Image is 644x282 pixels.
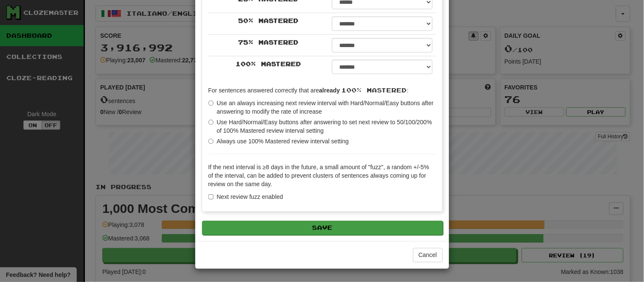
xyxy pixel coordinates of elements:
[319,87,340,94] strong: already
[208,193,283,201] label: Next review fuzz enabled
[238,17,298,25] label: 50 % Mastered
[208,118,436,135] label: Use Hard/Normal/Easy buttons after answering to set next review to 50/100/200% of 100% Mastered r...
[208,194,214,200] input: Next review fuzz enabled
[208,99,436,116] label: Use an always increasing next review interval with Hard/Normal/Easy buttons after answering to mo...
[208,86,436,95] p: For sentences answered correctly that are :
[238,38,298,47] label: 75 % Mastered
[413,248,443,262] button: Cancel
[208,120,214,125] input: Use Hard/Normal/Easy buttons after answering to set next review to 50/100/200% of 100% Mastered r...
[202,221,443,235] button: Save
[208,139,214,144] input: Always use 100% Mastered review interval setting
[208,137,349,145] label: Always use 100% Mastered review interval setting
[342,87,407,94] span: 100% Mastered
[236,60,301,68] label: 100 % Mastered
[208,101,214,106] input: Use an always increasing next review interval with Hard/Normal/Easy buttons after answering to mo...
[208,163,436,188] p: If the next interval is ≥8 days in the future, a small amount of "fuzz", a random +/-5% of the in...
